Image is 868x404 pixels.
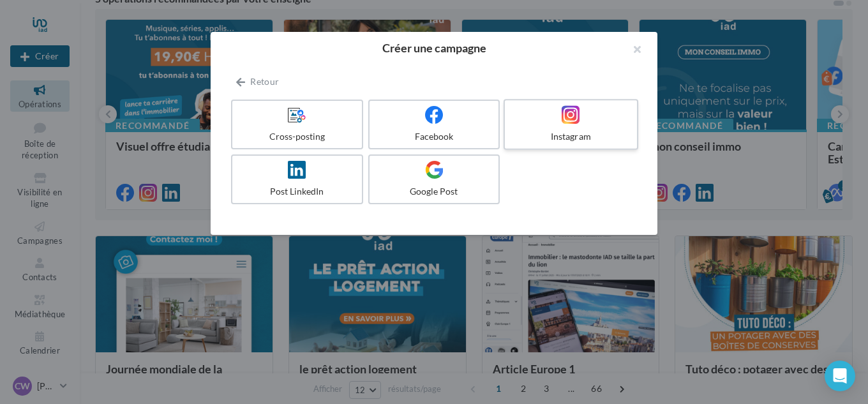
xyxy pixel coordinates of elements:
div: Instagram [510,130,631,143]
button: Retour [231,74,284,89]
div: Google Post [375,185,494,198]
h2: Créer une campagne [231,42,637,54]
div: Facebook [375,130,494,143]
div: Open Intercom Messenger [825,361,855,391]
div: Cross-posting [237,130,357,143]
div: Post LinkedIn [237,185,357,198]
